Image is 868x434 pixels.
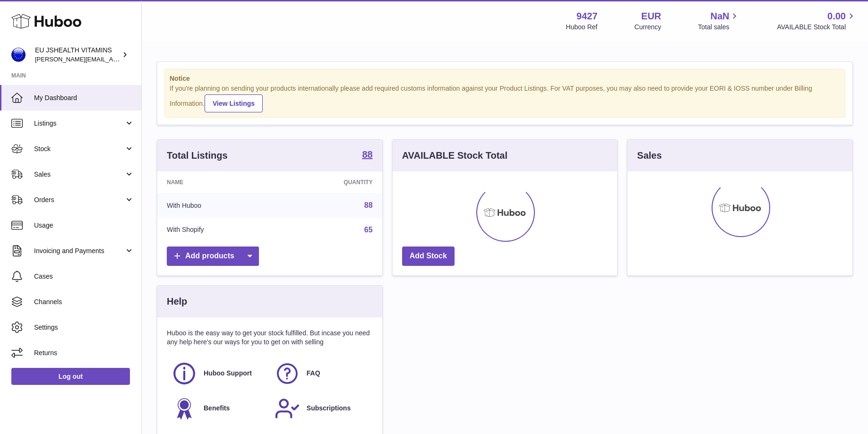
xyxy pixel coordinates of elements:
span: Total sales [698,23,740,32]
a: Huboo Support [172,361,265,386]
a: FAQ [275,361,368,386]
a: View Listings [205,94,263,112]
span: 0.00 [827,10,846,23]
span: Orders [34,196,124,204]
strong: 88 [362,150,372,159]
a: Benefits [172,396,265,421]
span: FAQ [307,369,320,378]
h3: AVAILABLE Stock Total [402,149,507,162]
span: Huboo Support [204,369,252,378]
p: Huboo is the easy way to get your stock fulfilled. But incase you need any help here's our ways f... [167,329,373,347]
span: Stock [34,145,124,153]
th: Name [157,171,278,193]
a: Add products [167,247,259,266]
span: AVAILABLE Stock Total [777,23,857,32]
td: With Shopify [157,218,278,242]
a: Log out [11,368,130,385]
span: Sales [34,170,124,179]
div: Huboo Ref [566,23,598,32]
span: Benefits [204,404,230,413]
span: Cases [34,272,134,281]
h3: Help [167,295,187,308]
img: laura@jessicasepel.com [11,48,26,62]
span: Usage [34,221,134,230]
a: 88 [364,201,373,209]
a: 88 [362,150,372,161]
span: Invoicing and Payments [34,247,124,255]
div: Currency [635,23,662,32]
a: 65 [364,226,373,234]
div: EU JSHEALTH VITAMINS [35,46,120,64]
span: Listings [34,119,124,128]
span: NaN [710,10,729,23]
div: If you're planning on sending your products internationally please add required customs informati... [170,84,840,112]
span: Settings [34,323,134,332]
a: Subscriptions [275,396,368,421]
a: 0.00 AVAILABLE Stock Total [777,10,857,32]
span: Returns [34,349,134,357]
span: My Dashboard [34,94,134,102]
h3: Total Listings [167,149,228,162]
span: [PERSON_NAME][EMAIL_ADDRESS][DOMAIN_NAME] [35,55,189,63]
span: Channels [34,298,134,306]
span: Subscriptions [307,404,351,413]
strong: EUR [641,10,661,23]
th: Quantity [278,171,382,193]
h3: Sales [637,149,662,162]
strong: 9427 [576,10,598,23]
td: With Huboo [157,193,278,218]
strong: Notice [170,74,840,83]
a: Add Stock [402,247,455,266]
a: NaN Total sales [698,10,740,32]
